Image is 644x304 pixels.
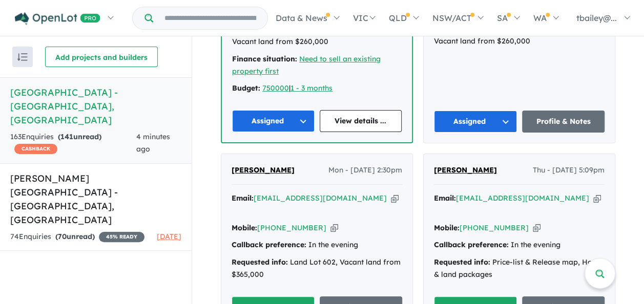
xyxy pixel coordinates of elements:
strong: Callback preference: [434,240,509,249]
span: 70 [58,232,67,241]
div: Land Lot 602, Vacant land from $365,000 [232,256,402,281]
a: 750000 [262,83,289,93]
a: [PERSON_NAME] [232,164,295,177]
div: In the evening [434,239,605,251]
span: 141 [60,132,73,141]
strong: Requested info: [232,257,288,267]
h5: [GEOGRAPHIC_DATA] - [GEOGRAPHIC_DATA] , [GEOGRAPHIC_DATA] [10,85,181,127]
img: sort.svg [17,53,28,61]
strong: Requested info: [434,257,490,267]
button: Assigned [232,110,315,132]
strong: Callback preference: [232,240,306,249]
a: 1 - 3 months [290,83,333,93]
strong: Budget: [232,83,260,93]
div: | [232,82,402,95]
strong: Email: [434,193,456,203]
a: View details ... [320,110,402,132]
div: 163 Enquir ies [10,131,136,156]
span: tbailey@... [576,13,617,23]
strong: Finance situation: [232,54,297,63]
span: 4 minutes ago [136,132,170,154]
strong: Email: [232,193,254,203]
span: Mon - [DATE] 2:30pm [328,164,402,177]
h5: [PERSON_NAME][GEOGRAPHIC_DATA] - [GEOGRAPHIC_DATA] , [GEOGRAPHIC_DATA] [10,171,181,227]
div: Price-list & Release map, House & land packages [434,256,605,281]
button: Copy [533,223,541,233]
strong: ( unread) [55,232,95,241]
a: Profile & Notes [522,111,605,133]
span: [PERSON_NAME] [232,165,295,175]
input: Try estate name, suburb, builder or developer [155,7,265,29]
span: [PERSON_NAME] [434,165,497,175]
div: 74 Enquir ies [10,231,144,243]
span: Thu - [DATE] 5:09pm [533,164,605,177]
a: [EMAIL_ADDRESS][DOMAIN_NAME] [456,193,589,203]
span: [DATE] [157,232,181,241]
strong: Mobile: [434,223,460,232]
button: Copy [391,193,399,204]
button: Copy [330,223,338,233]
a: Need to sell an existing property first [232,54,381,76]
button: Assigned [434,111,517,133]
span: CASHBACK [14,144,57,154]
a: [PERSON_NAME] [434,164,497,177]
a: [PHONE_NUMBER] [460,223,529,232]
strong: ( unread) [58,132,101,141]
button: Copy [593,193,601,204]
button: Add projects and builders [45,47,158,67]
a: [EMAIL_ADDRESS][DOMAIN_NAME] [254,193,387,203]
a: [PHONE_NUMBER] [257,223,326,232]
div: In the evening [232,239,402,251]
img: Openlot PRO Logo White [15,12,100,25]
span: 45 % READY [99,232,144,242]
strong: Mobile: [232,223,257,232]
